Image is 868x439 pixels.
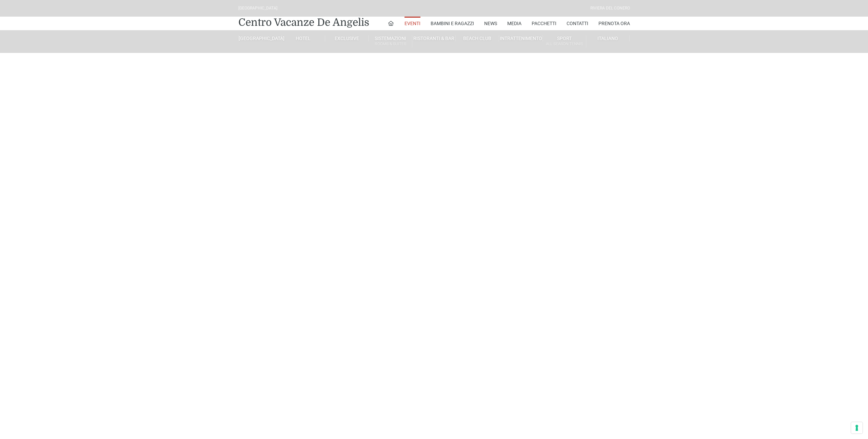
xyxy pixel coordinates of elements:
[499,35,542,41] a: Intrattenimento
[586,35,630,41] a: Italiano
[590,5,630,12] div: Riviera Del Conero
[597,36,618,41] span: Italiano
[456,35,499,41] a: Beach Club
[543,41,586,47] small: All Season Tennis
[369,35,412,48] a: SistemazioniRooms & Suites
[431,17,474,30] a: Bambini e Ragazzi
[851,422,863,434] button: Le tue preferenze relative al consenso per le tecnologie di tracciamento
[282,35,325,41] a: Hotel
[598,17,630,30] a: Prenota Ora
[238,35,282,41] a: [GEOGRAPHIC_DATA]
[567,17,588,30] a: Contatti
[484,17,497,30] a: News
[507,17,521,30] a: Media
[369,41,412,47] small: Rooms & Suites
[238,16,369,29] a: Centro Vacanze De Angelis
[238,5,277,12] div: [GEOGRAPHIC_DATA]
[532,17,556,30] a: Pacchetti
[543,35,586,48] a: SportAll Season Tennis
[325,35,369,41] a: Exclusive
[412,35,456,41] a: Ristoranti & Bar
[405,17,420,30] a: Eventi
